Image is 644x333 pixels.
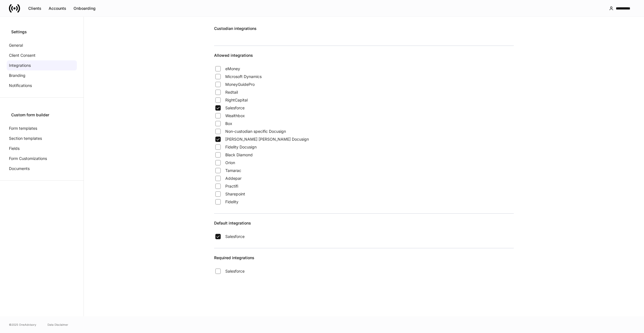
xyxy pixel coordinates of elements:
[214,220,514,233] div: Default integrations
[9,73,25,78] p: Branding
[9,146,20,151] p: Fields
[9,63,31,68] p: Integrations
[225,268,245,274] span: Salesforce
[9,322,36,327] span: © 2025 OneAdvisory
[74,6,96,10] div: Onboarding
[48,322,68,327] a: Data Disclaimer
[7,164,77,174] a: Documents
[9,126,37,131] p: Form templates
[7,81,77,91] a: Notifications
[225,136,309,142] span: [PERSON_NAME] [PERSON_NAME] Docusign
[225,160,235,166] span: Orion
[225,89,238,95] span: Redtail
[214,53,514,65] div: Allowed integrations
[28,6,41,10] div: Clients
[225,199,238,205] span: Fidelity
[11,29,72,35] div: Settings
[49,6,66,10] div: Accounts
[7,70,77,81] a: Branding
[7,153,77,164] a: Form Customizations
[9,53,35,58] p: Client Consent
[7,123,77,133] a: Form templates
[225,82,255,87] span: MoneyGuidePro
[70,4,99,13] button: Onboarding
[225,129,286,134] span: Non-custodian specific Docusign
[7,143,77,153] a: Fields
[25,4,45,13] button: Clients
[7,133,77,143] a: Section templates
[225,152,253,158] span: Black Diamond
[9,156,47,161] p: Form Customizations
[225,97,248,103] span: RightCapital
[214,255,514,267] div: Required integrations
[225,105,245,111] span: Salesforce
[225,121,232,126] span: Box
[225,113,245,119] span: Wealthbox
[225,66,240,72] span: eMoney
[225,144,257,150] span: Fidelity Docusign
[225,191,245,197] span: Sharepoint
[214,26,514,38] div: Custodian integrations
[225,183,238,189] span: Practifi
[225,176,241,181] span: Addepar
[9,42,23,48] p: General
[7,50,77,60] a: Client Consent
[45,4,70,13] button: Accounts
[225,168,241,173] span: Tamarac
[7,60,77,70] a: Integrations
[225,234,245,239] span: Salesforce
[7,40,77,50] a: General
[9,166,30,171] p: Documents
[9,136,42,141] p: Section templates
[225,74,262,79] span: Microsoft Dynamics
[9,83,32,88] p: Notifications
[11,112,72,118] div: Custom form builder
